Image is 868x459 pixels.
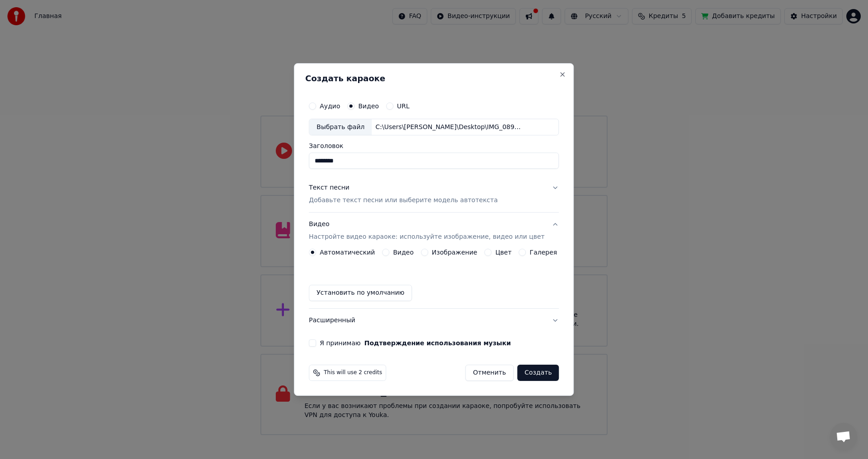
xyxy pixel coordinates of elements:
label: Видео [358,103,379,109]
button: Я принимаю [364,340,511,346]
button: Установить по умолчанию [309,285,412,301]
div: ВидеоНастройте видео караоке: используйте изображение, видео или цвет [309,249,559,308]
label: Изображение [432,249,477,255]
label: Автоматический [320,249,375,255]
label: Я принимаю [320,340,511,346]
div: Выбрать файл [309,119,372,135]
label: Галерея [530,249,557,255]
button: Расширенный [309,309,559,332]
label: Видео [393,249,414,255]
button: Создать [517,365,559,381]
button: ВидеоНастройте видео караоке: используйте изображение, видео или цвет [309,213,559,249]
label: Заголовок [309,143,559,149]
p: Добавьте текст песни или выберите модель автотекста [309,196,498,205]
div: Видео [309,220,544,242]
label: Цвет [495,249,512,255]
p: Настройте видео караоке: используйте изображение, видео или цвет [309,232,544,241]
button: Текст песниДобавьте текст песни или выберите модель автотекста [309,176,559,213]
h2: Создать караоке [305,74,562,83]
label: Аудио [320,103,340,109]
span: This will use 2 credits [324,369,382,376]
button: Отменить [465,365,514,381]
div: Текст песни [309,184,349,193]
div: C:\Users\[PERSON_NAME]\Desktop\IMG_0894.MOV [372,123,525,132]
label: URL [397,103,410,109]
